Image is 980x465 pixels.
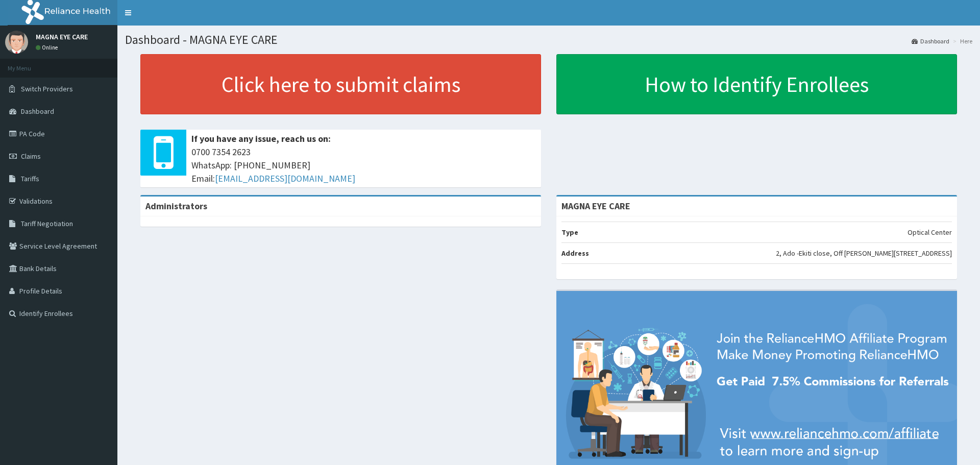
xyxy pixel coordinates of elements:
[145,200,207,212] b: Administrators
[191,133,331,144] b: If you have any issue, reach us on:
[950,37,972,45] li: Here
[912,37,949,45] a: Dashboard
[561,200,630,212] strong: MAGNA EYE CARE
[21,219,73,228] span: Tariff Negotiation
[561,249,589,258] b: Address
[36,33,88,40] p: MAGNA EYE CARE
[36,44,60,51] a: Online
[21,152,41,161] span: Claims
[556,54,957,114] a: How to Identify Enrollees
[215,173,355,184] a: [EMAIL_ADDRESS][DOMAIN_NAME]
[21,84,73,93] span: Switch Providers
[908,227,952,237] p: Optical Center
[125,33,972,46] h1: Dashboard - MAGNA EYE CARE
[191,145,536,185] span: 0700 7354 2623 WhatsApp: [PHONE_NUMBER] Email:
[5,31,28,54] img: User Image
[776,248,952,258] p: 2, Ado -Ekiti close, Off [PERSON_NAME][STREET_ADDRESS]
[21,107,54,116] span: Dashboard
[21,174,39,183] span: Tariffs
[140,54,541,114] a: Click here to submit claims
[561,228,578,237] b: Type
